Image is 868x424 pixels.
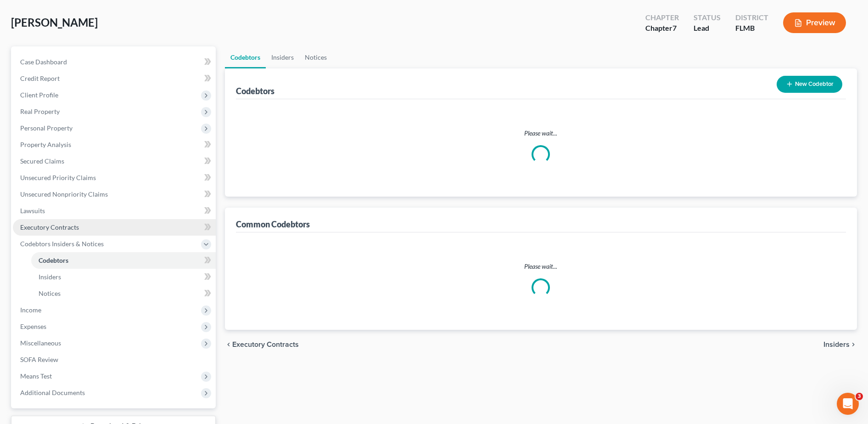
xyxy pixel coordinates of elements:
div: District [735,12,768,23]
a: Executory Contracts [13,219,216,236]
div: Codebtors [236,85,274,96]
span: Codebtors [39,256,68,264]
div: Status [694,12,721,23]
span: Means Test [20,372,52,380]
span: Lawsuits [20,207,45,215]
p: Please wait... [243,129,839,138]
span: Notices [39,289,61,297]
a: Insiders [266,46,299,68]
span: SOFA Review [20,356,58,363]
span: Miscellaneous [20,339,61,347]
span: Executory Contracts [232,341,299,348]
a: Unsecured Priority Claims [13,170,216,186]
div: Chapter [645,23,679,34]
span: 7 [672,23,677,32]
div: Lead [694,23,721,34]
span: Client Profile [20,91,58,99]
a: Lawsuits [13,203,216,219]
a: Unsecured Nonpriority Claims [13,186,216,203]
span: Secured Claims [20,157,64,165]
span: Case Dashboard [20,58,67,66]
span: Property Analysis [20,141,71,148]
button: Insiders chevron_right [823,341,857,348]
i: chevron_right [850,341,857,348]
a: Notices [31,285,216,302]
div: Common Codebtors [236,219,310,230]
a: Case Dashboard [13,54,216,70]
a: Notices [299,46,332,68]
div: Chapter [645,12,679,23]
span: Additional Documents [20,389,85,396]
a: Secured Claims [13,153,216,170]
span: Credit Report [20,74,60,82]
span: [PERSON_NAME] [11,16,98,29]
button: chevron_left Executory Contracts [225,341,299,348]
span: Real Property [20,107,60,115]
a: Insiders [31,269,216,285]
span: Personal Property [20,124,73,132]
span: Unsecured Nonpriority Claims [20,190,108,198]
a: Codebtors [31,252,216,269]
span: 3 [856,393,863,400]
a: SOFA Review [13,351,216,368]
a: Property Analysis [13,136,216,153]
span: Insiders [39,273,61,281]
button: New Codebtor [777,76,842,93]
iframe: Intercom live chat [837,393,859,415]
a: Codebtors [225,46,266,68]
span: Codebtors Insiders & Notices [20,240,104,248]
span: Insiders [823,341,850,348]
span: Unsecured Priority Claims [20,174,96,181]
div: FLMB [735,23,768,34]
span: Executory Contracts [20,223,79,231]
i: chevron_left [225,341,232,348]
p: Please wait... [243,262,839,271]
a: Credit Report [13,70,216,87]
span: Income [20,306,41,314]
button: Preview [783,12,846,33]
span: Expenses [20,322,46,330]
